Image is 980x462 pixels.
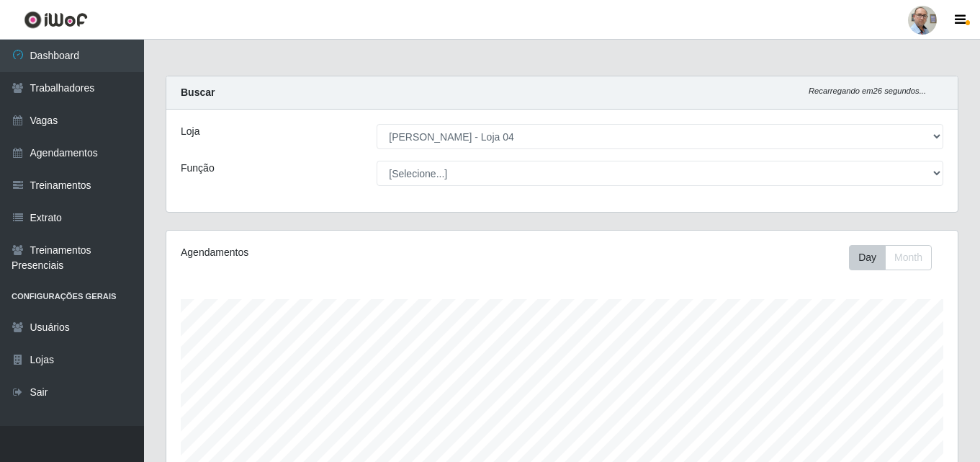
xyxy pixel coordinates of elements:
[849,245,943,270] div: Toolbar with button groups
[849,245,886,270] button: Day
[181,161,215,176] label: Função
[24,11,88,29] img: CoreUI Logo
[181,124,199,139] label: Loja
[181,245,486,260] div: Agendamentos
[809,86,926,95] i: Recarregando em 26 segundos...
[849,245,932,270] div: First group
[181,86,215,98] strong: Buscar
[885,245,932,270] button: Month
